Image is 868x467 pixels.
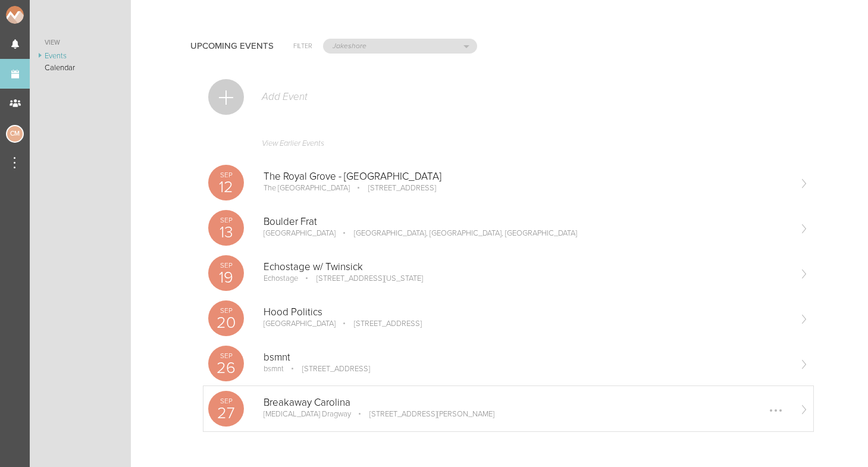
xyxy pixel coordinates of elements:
p: Echostage [264,274,298,283]
img: NOMAD [6,6,73,24]
p: [STREET_ADDRESS][US_STATE] [300,274,423,283]
p: [STREET_ADDRESS] [286,364,370,374]
p: Sep [208,217,244,224]
p: 19 [208,269,244,286]
p: Sep [208,397,244,405]
p: 27 [208,405,244,421]
h4: Upcoming Events [190,41,274,51]
p: Boulder Frat [264,216,789,228]
a: View Earlier Events [208,133,809,160]
p: Sep [208,262,244,269]
p: Echostage w/ Twinsick [264,261,789,273]
p: [STREET_ADDRESS] [352,183,436,193]
p: [GEOGRAPHIC_DATA], [GEOGRAPHIC_DATA], [GEOGRAPHIC_DATA] [337,228,577,238]
p: bsmnt [264,364,284,374]
p: [STREET_ADDRESS] [337,319,422,328]
p: Sep [208,352,244,359]
p: [MEDICAL_DATA] Dragway [264,409,351,419]
a: View [30,36,131,50]
p: [GEOGRAPHIC_DATA] [264,228,336,238]
p: [STREET_ADDRESS][PERSON_NAME] [353,409,494,419]
p: Add Event [261,91,308,103]
p: 20 [208,315,244,331]
p: Sep [208,171,244,178]
div: Charlie McGinley [6,125,24,143]
p: Sep [208,307,244,314]
p: bsmnt [264,352,789,363]
p: 26 [208,360,244,376]
p: 12 [208,179,244,195]
h6: Filter [293,41,312,51]
a: Events [30,50,131,62]
a: Calendar [30,62,131,74]
p: The [GEOGRAPHIC_DATA] [264,183,350,193]
p: 13 [208,224,244,240]
p: Breakaway Carolina [264,397,789,409]
p: Hood Politics [264,306,789,318]
p: The Royal Grove - [GEOGRAPHIC_DATA] [264,171,789,183]
p: [GEOGRAPHIC_DATA] [264,319,336,328]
